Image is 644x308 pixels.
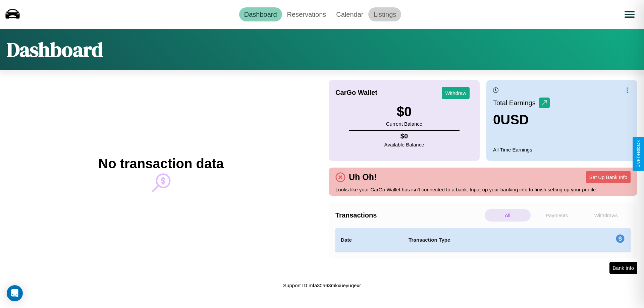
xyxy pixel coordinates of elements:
table: simple table [335,228,631,252]
p: All Time Earnings [493,145,631,154]
h4: CarGo Wallet [335,89,377,97]
a: Listings [368,7,401,21]
p: Withdraws [583,209,629,222]
h2: No transaction data [98,156,223,171]
a: Calendar [331,7,368,21]
h4: Uh Oh! [345,172,380,182]
h1: Dashboard [7,36,103,63]
h4: Transactions [335,211,483,219]
p: Available Balance [384,140,424,149]
p: All [485,209,531,222]
a: Reservations [282,7,331,21]
p: Total Earnings [493,97,539,109]
h3: 0 USD [493,112,550,127]
button: Open menu [620,5,639,24]
h3: $ 0 [386,104,422,119]
button: Bank Info [609,262,637,274]
div: Give Feedback [636,140,641,168]
button: Withdraw [442,87,470,99]
h4: $ 0 [384,132,424,140]
p: Looks like your CarGo Wallet has isn't connected to a bank. Input up your banking info to finish ... [335,185,631,194]
h4: Transaction Type [409,236,561,244]
button: Set Up Bank Info [586,171,631,183]
p: Current Balance [386,119,422,128]
a: Dashboard [239,7,282,21]
div: Open Intercom Messenger [7,285,23,301]
h4: Date [341,236,398,244]
p: Support ID: mfa30a63mkxueyuqexr [283,281,361,290]
p: Payments [534,209,580,222]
